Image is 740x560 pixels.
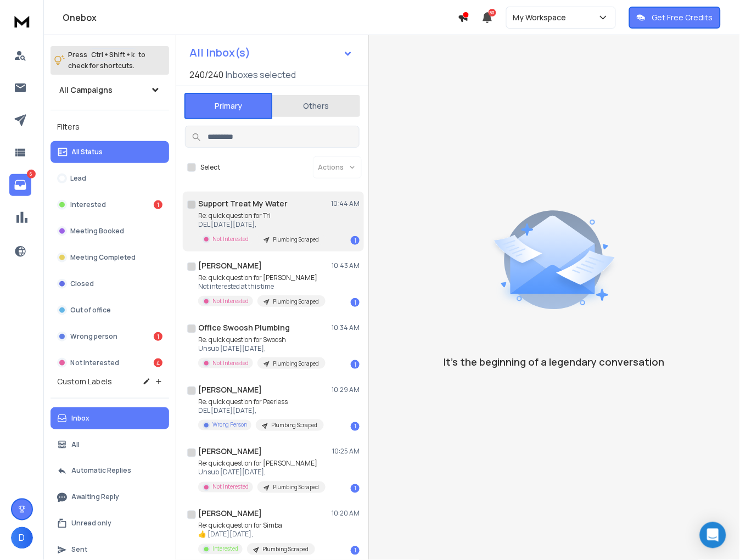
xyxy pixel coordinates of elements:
[652,12,713,23] p: Get Free Credits
[11,11,33,31] img: logo
[11,527,33,549] button: D
[63,11,458,24] h1: Onebox
[27,170,36,178] p: 6
[489,9,496,16] span: 50
[513,12,571,23] p: My Workspace
[700,522,726,548] div: Open Intercom Messenger
[629,7,721,29] button: Get Free Credits
[9,174,31,196] a: 6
